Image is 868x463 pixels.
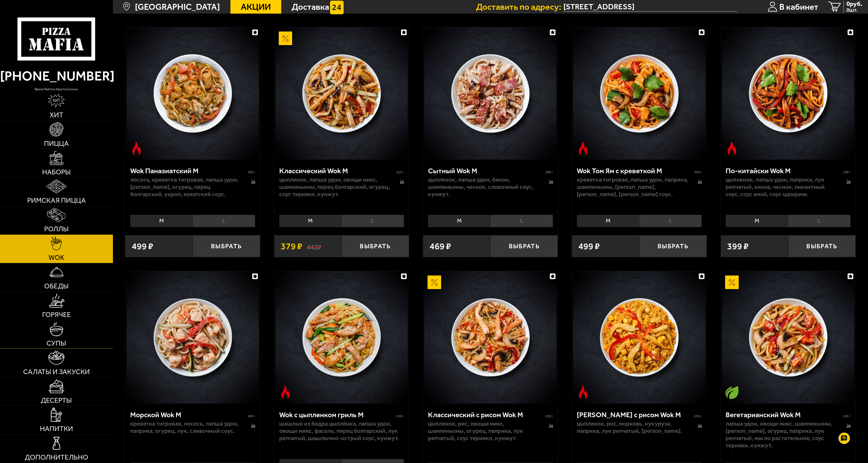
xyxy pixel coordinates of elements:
[275,27,408,160] img: Классический Wok M
[44,283,69,290] span: Обеды
[292,2,329,11] span: Доставка
[307,242,321,251] s: 442 ₽
[130,215,193,227] li: M
[727,242,749,251] span: 399 ₽
[846,7,862,13] span: 0 шт.
[721,271,856,404] a: АкционныйВегетарианское блюдоВегетарианский Wok M
[27,197,86,204] span: Римская пицца
[44,226,69,233] span: Роллы
[428,410,544,419] div: Классический с рисом Wok M
[44,140,69,147] span: Пицца
[396,170,404,174] span: 225 г
[694,414,702,418] span: 230 г
[639,235,707,257] button: Выбрать
[725,141,739,155] img: Острое блюдо
[41,397,72,404] span: Десерты
[127,27,259,160] img: Wok Паназиатский M
[241,2,271,11] span: Акции
[42,169,71,176] span: Наборы
[428,215,490,227] li: M
[423,27,558,160] a: Сытный Wok M
[578,242,600,251] span: 499 ₽
[130,420,242,435] p: креветка тигровая, лосось, лапша удон, паприка, огурец, лук, сливочный соус.
[788,215,851,227] li: L
[281,242,302,251] span: 379 ₽
[545,170,553,174] span: 200 г
[49,254,64,261] span: WOK
[572,271,707,404] a: Острое блюдоКарри с рисом Wok M
[275,271,408,404] img: Wok с цыпленком гриль M
[576,386,590,399] img: Острое блюдо
[563,2,737,12] input: Ваш адрес доставки
[40,425,73,432] span: Напитки
[248,170,255,174] span: 200 г
[279,166,396,175] div: Классический Wok M
[846,1,862,7] span: 0 руб.
[721,27,856,160] a: Острое блюдоПо-китайски Wok M
[788,235,856,257] button: Выбрать
[430,242,451,251] span: 469 ₽
[722,271,854,404] img: Вегетарианский Wok M
[639,215,702,227] li: L
[722,27,854,160] img: По-китайски Wok M
[545,414,553,418] span: 230 г
[577,215,639,227] li: M
[428,420,540,442] p: цыпленок, рис, овощи микс, шампиньоны, огурец, паприка, лук репчатый, соус терияки, кунжут.
[726,176,837,198] p: цыпленок, лапша удон, паприка, лук репчатый, кинза, чеснок, пикантный соус, соус Амой, соус шрирачи.
[726,215,788,227] li: M
[46,340,66,347] span: Супы
[577,420,689,435] p: цыпленок, рис, морковь, кукуруза, паприка, лук репчатый, [PERSON_NAME].
[130,176,242,198] p: лосось, креветка тигровая, лапша удон, [PERSON_NAME], огурец, перец болгарский, укроп, азиатский ...
[274,27,409,160] a: АкционныйКлассический Wok M
[725,275,739,289] img: Акционный
[279,32,292,45] img: Акционный
[726,420,837,449] p: лапша удон, овощи микс, шампиньоны, [PERSON_NAME], огурец, паприка, лук репчатый, масло раститель...
[130,141,143,155] img: Острое блюдо
[279,410,396,419] div: Wok с цыпленком гриль M
[330,1,344,14] img: 15daf4d41897b9f0e9f617042186c801.svg
[248,414,255,418] span: 200 г
[279,176,391,198] p: цыпленок, лапша удон, овощи микс, шампиньоны, перец болгарский, огурец, соус терияки, кунжут.
[424,271,557,404] img: Классический с рисом Wok M
[193,215,255,227] li: L
[843,170,851,174] span: 190 г
[725,386,739,399] img: Вегетарианское блюдо
[274,271,409,404] a: Острое блюдоWok с цыпленком гриль M
[279,386,292,399] img: Острое блюдо
[577,166,693,175] div: Wok Том Ям с креветкой M
[424,27,557,160] img: Сытный Wok M
[341,215,404,227] li: L
[573,27,705,160] img: Wok Том Ям с креветкой M
[135,2,220,11] span: [GEOGRAPHIC_DATA]
[125,271,260,404] a: Морской Wok M
[50,112,63,119] span: Хит
[576,141,590,155] img: Острое блюдо
[577,176,689,198] p: креветка тигровая, лапша удон, паприка, шампиньоны, [PERSON_NAME], [PERSON_NAME], [PERSON_NAME] с...
[577,410,693,419] div: [PERSON_NAME] с рисом Wok M
[423,271,558,404] a: АкционныйКлассический с рисом Wok M
[130,410,247,419] div: Морской Wok M
[476,2,563,11] span: Доставить по адресу:
[843,414,851,418] span: 225 г
[42,311,71,318] span: Горячее
[428,166,544,175] div: Сытный Wok M
[193,235,260,257] button: Выбрать
[694,170,702,174] span: 200 г
[572,27,707,160] a: Острое блюдоWok Том Ям с креветкой M
[726,410,842,419] div: Вегетарианский Wok M
[779,2,818,11] span: В кабинет
[396,414,404,418] span: 230 г
[726,166,842,175] div: По-китайски Wok M
[279,215,342,227] li: M
[23,368,90,375] span: Салаты и закуски
[132,242,153,251] span: 499 ₽
[490,215,553,227] li: L
[563,2,737,12] span: Россия, Санкт-Петербург, проспект Металлистов, 21к3
[127,271,259,404] img: Морской Wok M
[342,235,409,257] button: Выбрать
[25,454,88,461] span: Дополнительно
[428,275,441,289] img: Акционный
[125,27,260,160] a: Острое блюдоWok Паназиатский M
[573,271,705,404] img: Карри с рисом Wok M
[428,176,540,198] p: цыпленок, лапша удон, бекон, шампиньоны, чеснок, сливочный соус, кунжут.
